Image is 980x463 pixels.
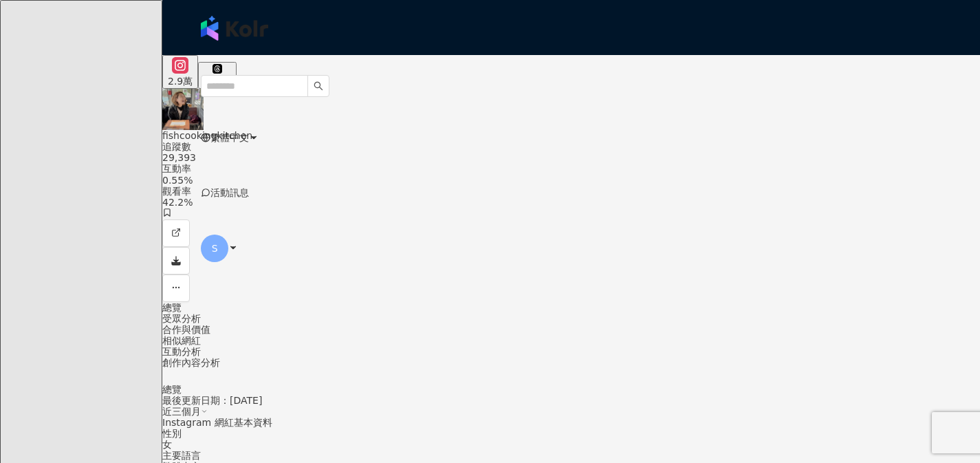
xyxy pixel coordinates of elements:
[162,55,198,89] button: 2.9萬
[314,81,323,91] span: search
[162,313,980,324] div: 受眾分析
[162,450,980,461] div: 主要語言
[162,406,980,417] div: 近三個月
[162,384,980,395] div: 總覽
[168,76,193,87] div: 2.9萬
[162,417,980,428] div: Instagram 網紅基本資料
[162,346,980,357] div: 互動分析
[162,175,193,186] span: 0.55%
[162,89,204,130] img: KOL Avatar
[162,439,980,450] div: 女
[210,187,249,198] span: 活動訊息
[162,197,193,208] span: 42.2%
[201,16,268,41] img: logo
[162,186,980,197] div: 觀看率
[162,395,980,406] div: 最後更新日期：[DATE]
[162,163,980,174] div: 互動率
[162,130,980,141] div: fishcookingkitchen
[162,141,980,152] div: 追蹤數
[162,335,980,346] div: 相似網紅
[162,428,980,439] div: 性別
[212,241,218,256] span: S
[162,324,980,335] div: 合作與價值
[162,357,980,368] div: 創作內容分析
[162,302,980,313] div: 總覽
[198,62,237,89] button: 5,388
[162,152,196,163] span: 29,393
